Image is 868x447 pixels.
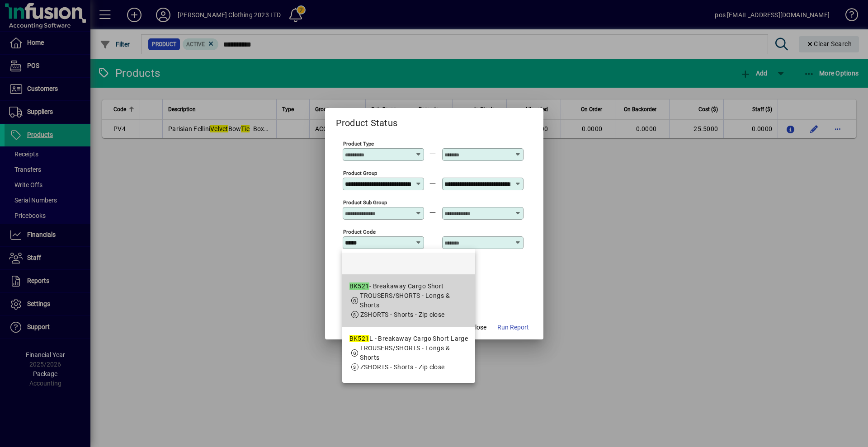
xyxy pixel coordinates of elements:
div: L - Breakaway Cargo Short Large [349,334,468,343]
span: Run Report [497,323,529,332]
mat-option: BK521 - Breakaway Cargo Short [342,274,476,327]
div: - Breakaway Cargo Short [349,282,468,291]
mat-label: Product Sub Group [343,199,387,205]
em: BK521 [349,335,369,342]
em: BK521 [349,282,369,290]
span: TROUSERS/SHORTS - Longs & Shorts [360,292,450,309]
mat-label: Product Type [343,140,374,146]
mat-label: Product Group [343,169,377,176]
h2: Product Status [325,108,409,130]
span: ZSHORTS - Shorts - Zip close [360,311,445,318]
mat-label: Product Code [343,228,376,235]
span: ZSHORTS - Shorts - Zip close [360,363,445,371]
button: Run Report [494,320,533,336]
mat-option: BK521L - Breakaway Cargo Short Large [342,327,476,379]
span: TROUSERS/SHORTS - Longs & Shorts [360,344,450,361]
